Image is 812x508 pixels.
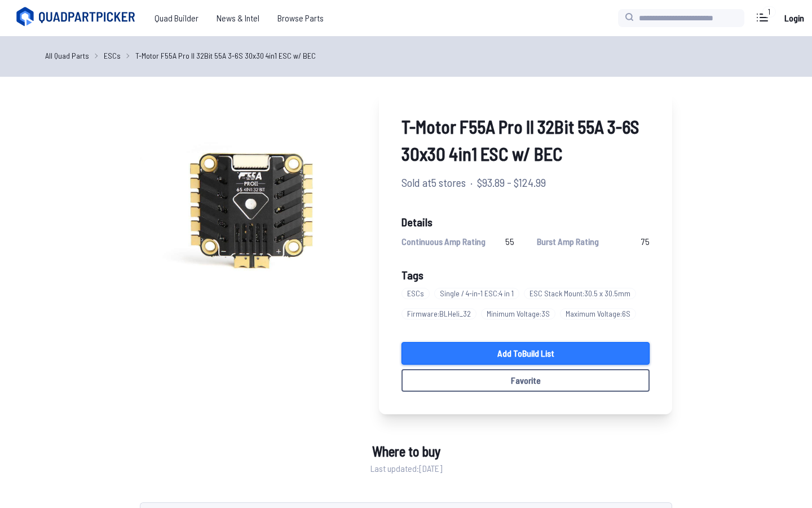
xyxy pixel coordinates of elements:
span: Continuous Amp Rating [401,235,486,248]
span: ESCs [401,288,430,299]
span: $93.89 - $124.99 [477,174,546,191]
span: Details [401,213,650,230]
span: Last updated: [DATE] [370,462,442,475]
span: ESC Stack Mount : 30.5 x 30.5mm [524,288,636,299]
a: Login [780,7,807,29]
span: Tags [401,268,423,282]
span: Firmware : BLHeli_32 [401,308,476,319]
a: Quad Builder [145,7,208,29]
a: All Quad Parts [45,50,89,62]
div: 1 [762,6,776,17]
a: ESC Stack Mount:30.5 x 30.5mm [524,283,641,304]
a: Maximum Voltage:6S [560,304,641,324]
span: Minimum Voltage : 3S [481,308,555,319]
a: ESCs [401,283,434,304]
span: T-Motor F55A Pro II 32Bit 55A 3-6S 30x30 4in1 ESC w/ BEC [401,113,650,167]
a: Add toBuild List [401,342,650,365]
span: Burst Amp Rating [537,235,599,248]
span: · [470,174,473,191]
a: Single / 4-in-1 ESC:4 in 1 [434,283,524,304]
a: News & Intel [208,7,268,29]
span: Where to buy [372,441,440,462]
button: Favorite [401,369,650,392]
a: Browse Parts [268,7,333,29]
a: Firmware:BLHeli_32 [401,304,481,324]
span: Maximum Voltage : 6S [560,308,636,319]
span: 75 [641,235,650,248]
a: T-Motor F55A Pro II 32Bit 55A 3-6S 30x30 4in1 ESC w/ BEC [135,50,316,62]
span: Sold at 5 stores [401,174,466,191]
span: 55 [505,235,514,248]
a: Minimum Voltage:3S [481,304,560,324]
span: Single / 4-in-1 ESC : 4 in 1 [434,288,519,299]
a: ESCs [104,50,121,62]
img: image [140,90,356,307]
